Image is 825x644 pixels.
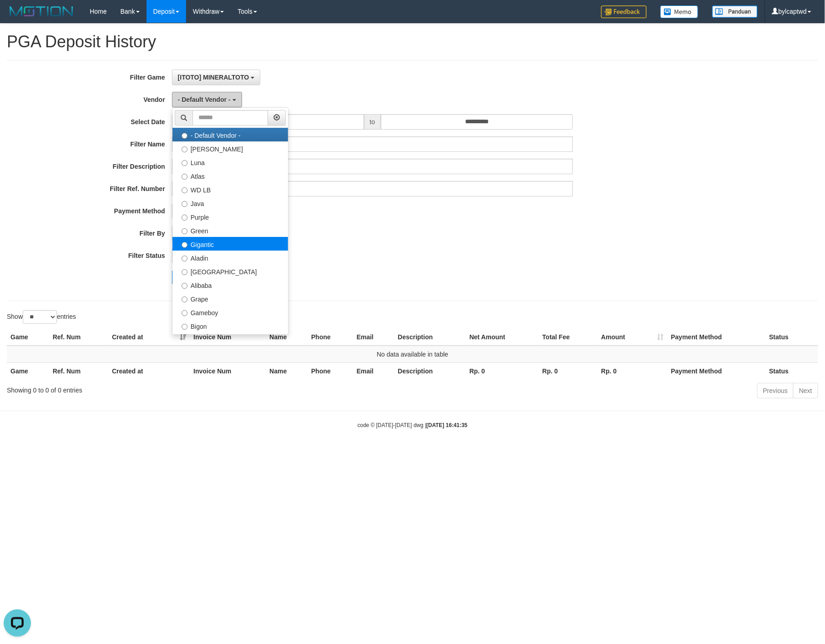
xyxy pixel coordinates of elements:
[353,362,395,379] th: Email
[182,242,187,248] input: Gigantic
[394,329,466,346] th: Description
[668,329,766,346] th: Payment Method
[597,329,667,346] th: Amount: activate to sort column ascending
[178,74,249,81] span: [ITOTO] MINERALTOTO
[266,362,308,379] th: Name
[190,362,266,379] th: Invoice Num
[172,169,288,182] label: Atlas
[172,223,288,237] label: Green
[7,5,76,18] img: MOTION_logo.png
[765,329,818,346] th: Status
[712,5,758,18] img: panduan.png
[539,329,597,346] th: Total Fee
[539,362,597,379] th: Rp. 0
[182,256,187,262] input: Aladin
[466,329,539,346] th: Net Amount
[172,278,288,292] label: Alibaba
[182,160,187,166] input: Luna
[182,283,187,289] input: Alibaba
[358,422,468,428] small: code © [DATE]-[DATE] dwg |
[601,5,647,18] img: Feedback.jpg
[597,362,667,379] th: Rp. 0
[108,362,190,379] th: Created at
[172,182,288,196] label: WD LB
[182,297,187,302] input: Grape
[172,292,288,305] label: Grape
[172,332,288,346] label: Allstar
[793,383,818,398] a: Next
[394,362,466,379] th: Description
[266,329,308,346] th: Name
[49,362,108,379] th: Ref. Num
[172,305,288,319] label: Gameboy
[182,215,187,221] input: Purple
[172,251,288,264] label: Aladin
[172,319,288,332] label: Bigon
[182,269,187,275] input: [GEOGRAPHIC_DATA]
[308,362,353,379] th: Phone
[172,237,288,251] label: Gigantic
[668,362,766,379] th: Payment Method
[308,329,353,346] th: Phone
[182,310,187,316] input: Gameboy
[4,4,31,31] button: Open LiveChat chat widget
[353,329,395,346] th: Email
[190,329,266,346] th: Invoice Num
[172,92,242,107] button: - Default Vendor -
[182,324,187,330] input: Bigon
[7,382,337,395] div: Showing 0 to 0 of 0 entries
[765,362,818,379] th: Status
[108,329,190,346] th: Created at: activate to sort column ascending
[172,141,288,155] label: [PERSON_NAME]
[364,114,381,130] span: to
[49,329,108,346] th: Ref. Num
[172,128,288,141] label: - Default Vendor -
[426,422,467,428] strong: [DATE] 16:41:35
[23,310,57,324] select: Showentries
[182,174,187,180] input: Atlas
[7,33,818,51] h1: PGA Deposit History
[182,228,187,234] input: Green
[182,133,187,139] input: - Default Vendor -
[172,210,288,223] label: Purple
[172,155,288,169] label: Luna
[7,310,76,324] label: Show entries
[172,70,260,85] button: [ITOTO] MINERALTOTO
[660,5,698,18] img: Button%20Memo.svg
[7,329,49,346] th: Game
[182,201,187,207] input: Java
[172,196,288,210] label: Java
[466,362,539,379] th: Rp. 0
[7,362,49,379] th: Game
[182,146,187,152] input: [PERSON_NAME]
[178,96,231,103] span: - Default Vendor -
[172,264,288,278] label: [GEOGRAPHIC_DATA]
[757,383,794,398] a: Previous
[182,187,187,193] input: WD LB
[7,346,818,363] td: No data available in table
